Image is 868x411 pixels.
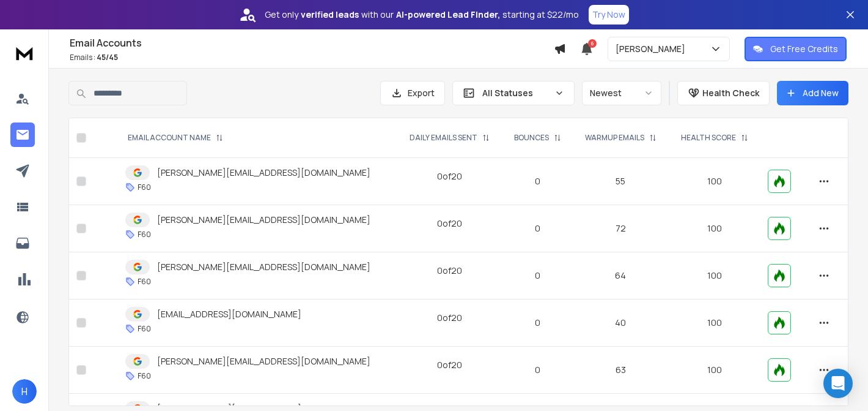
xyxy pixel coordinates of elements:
button: Newest [582,81,661,105]
td: 63 [573,347,669,394]
div: 0 of 20 [437,359,462,371]
p: BOUNCES [514,133,549,143]
td: 100 [669,205,760,252]
p: 0 [510,222,565,235]
p: Health Check [702,87,759,99]
td: 72 [573,205,669,252]
button: Get Free Credits [745,37,847,61]
p: F60 [138,371,151,381]
p: [PERSON_NAME][EMAIL_ADDRESS][DOMAIN_NAME] [157,261,370,273]
button: H [12,379,37,404]
p: WARMUP EMAILS [585,133,644,143]
p: [EMAIL_ADDRESS][DOMAIN_NAME] [157,308,301,320]
td: 100 [669,300,760,347]
p: HEALTH SCORE [681,133,736,143]
div: 0 of 20 [437,170,462,183]
h1: Email Accounts [70,36,554,50]
td: 55 [573,158,669,205]
img: logo [12,42,37,64]
td: 100 [669,252,760,300]
span: 45 / 45 [97,52,118,62]
strong: verified leads [301,9,359,21]
p: F60 [138,230,151,239]
button: Export [380,81,445,105]
p: [PERSON_NAME][EMAIL_ADDRESS][DOMAIN_NAME] [157,355,370,368]
p: Emails : [70,53,554,62]
strong: AI-powered Lead Finder, [396,9,500,21]
td: 64 [573,252,669,300]
div: 0 of 20 [437,312,462,324]
p: Get Free Credits [770,43,838,55]
button: Try Now [589,5,629,25]
td: 100 [669,158,760,205]
div: 0 of 20 [437,217,462,230]
button: Health Check [677,81,770,105]
p: 0 [510,364,565,376]
p: [PERSON_NAME][EMAIL_ADDRESS][DOMAIN_NAME] [157,214,370,226]
p: F60 [138,324,151,334]
p: F60 [138,183,151,192]
div: Open Intercom Messenger [823,369,853,398]
p: F60 [138,277,151,287]
p: DAILY EMAILS SENT [410,133,477,143]
div: 0 of 20 [437,265,462,277]
p: 0 [510,317,565,329]
p: [PERSON_NAME] [616,43,690,55]
p: Get only with our starting at $22/mo [265,9,579,21]
td: 100 [669,347,760,394]
p: 0 [510,270,565,282]
p: [PERSON_NAME][EMAIL_ADDRESS][DOMAIN_NAME] [157,167,370,179]
div: EMAIL ACCOUNT NAME [128,133,223,143]
p: All Statuses [482,87,550,99]
p: Try Now [592,9,625,21]
span: 6 [588,39,597,48]
button: Add New [777,81,848,105]
p: 0 [510,175,565,187]
td: 40 [573,300,669,347]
